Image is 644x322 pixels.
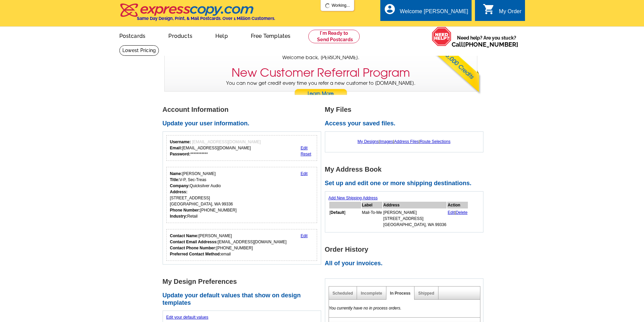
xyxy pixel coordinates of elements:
strong: Company: [170,183,190,188]
strong: Email: [170,146,182,150]
h2: Set up and edit one or more shipping destinations. [325,180,487,187]
a: Learn More [294,89,348,99]
a: shopping_cart My Order [483,7,522,16]
a: Edit [448,210,455,215]
th: Action [447,202,468,208]
a: Delete [456,210,468,215]
th: Label [362,202,382,208]
a: Reset [301,152,311,156]
i: account_circle [384,3,396,15]
div: Your personal details. [166,167,317,223]
a: Route Selections [420,139,451,144]
a: Shipped [418,291,434,296]
a: Edit [301,233,308,238]
a: Edit your default values [166,315,209,320]
strong: Contact Phone Number: [170,246,216,250]
div: Your login information. [166,135,317,161]
a: Scheduled [333,291,353,296]
i: shopping_cart [483,3,495,15]
strong: Contact Name: [170,233,199,238]
span: [EMAIL_ADDRESS][DOMAIN_NAME] [192,140,261,144]
a: Products [158,27,203,43]
a: In Process [390,291,411,296]
strong: Address: [170,190,188,194]
h1: My Design Preferences [163,278,325,285]
img: loading... [325,3,330,8]
a: Address Files [394,139,419,144]
a: [PHONE_NUMBER] [463,41,518,48]
div: Welcome [PERSON_NAME] [400,8,468,18]
div: [PERSON_NAME] [EMAIL_ADDRESS][DOMAIN_NAME] [PHONE_NUMBER] email [170,233,287,257]
a: Images [380,139,393,144]
strong: Contact Email Addresss: [170,240,218,244]
b: Default [331,210,344,215]
img: help [432,27,452,46]
strong: Name: [170,171,183,176]
a: Free Templates [240,27,302,43]
em: You currently have no in process orders. [329,306,402,311]
a: Add New Shipping Address [329,196,378,200]
h2: Update your user information. [163,120,325,127]
span: Welcome back, [PERSON_NAME]. [282,54,359,61]
td: [ ] [329,209,361,228]
h1: Order History [325,246,487,253]
h2: Access your saved files. [325,120,487,127]
h2: All of your invoices. [325,260,487,267]
td: | [447,209,468,228]
div: Who should we contact regarding order issues? [166,229,317,261]
a: My Designs [358,139,379,144]
strong: Preferred Contact Method: [170,252,221,256]
div: | | | [329,135,480,148]
strong: Username: [170,140,191,144]
h2: Update your default values that show on design templates [163,292,325,306]
th: Address [383,202,447,208]
a: Same Day Design, Print, & Mail Postcards. Over 1 Million Customers. [119,8,275,21]
h4: Same Day Design, Print, & Mail Postcards. Over 1 Million Customers. [137,16,275,21]
a: Help [205,27,239,43]
div: [PERSON_NAME] V-P, Sec-Treas Quicksilver Audio [STREET_ADDRESS] [GEOGRAPHIC_DATA], WA 99336 [PHON... [170,171,237,219]
span: Call [452,41,518,48]
div: My Order [499,8,522,18]
h1: My Files [325,106,487,113]
a: Incomplete [361,291,382,296]
a: Postcards [109,27,157,43]
span: Need help? Are you stuck? [452,34,522,48]
h3: New Customer Referral Program [232,66,410,80]
p: You can now get credit every time you refer a new customer to [DOMAIN_NAME]. [165,80,477,99]
strong: Industry: [170,214,187,219]
strong: Title: [170,177,180,182]
td: Mail-To-Me [362,209,382,228]
a: Edit [301,146,308,150]
a: Edit [301,171,308,176]
strong: Password: [170,152,191,156]
h1: My Address Book [325,166,487,173]
td: [PERSON_NAME] [STREET_ADDRESS] [GEOGRAPHIC_DATA], WA 99336 [383,209,447,228]
h1: Account Information [163,106,325,113]
strong: Phone Number: [170,208,200,213]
